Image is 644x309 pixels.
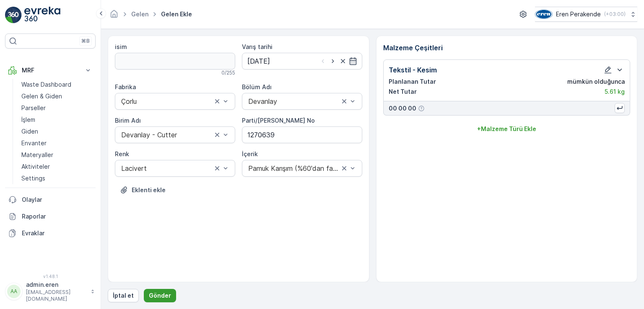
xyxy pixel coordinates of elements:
[18,137,96,149] a: Envanter
[7,179,39,186] span: Net Tutar :
[22,229,92,237] p: Evraklar
[21,174,45,183] p: Settings
[149,291,171,300] p: Gönder
[18,102,96,114] a: Parseller
[21,127,38,136] p: Giden
[22,212,92,221] p: Raporlar
[115,183,171,197] button: Dosya Yükle
[132,186,166,194] p: Eklenti ekle
[18,79,96,90] a: Waste Dashboard
[242,150,258,157] label: İçerik
[144,289,176,302] button: Gönder
[26,281,86,289] p: admin.eren
[7,285,21,298] div: AA
[18,90,96,102] a: Gelen & Giden
[242,83,272,90] label: Bölüm Adı
[21,92,62,100] p: Gelen & Giden
[383,122,631,136] button: +Malzeme Türü Ekle
[18,114,96,126] a: İşlem
[221,70,235,76] p: 0 / 255
[115,150,129,157] label: Renk
[115,83,136,90] label: Fabrika
[18,126,96,137] a: Giden
[115,117,141,124] label: Birim Adı
[28,137,63,144] span: Kayıt #7704
[21,104,46,112] p: Parseller
[108,289,139,302] button: İptal et
[27,220,63,227] span: %100 Pamuk
[22,196,92,204] p: Olaylar
[383,43,631,53] p: Malzeme Çeşitleri
[7,206,25,214] span: Renk :
[53,165,97,172] span: Tekstil - Kesim
[477,125,536,133] p: + Malzeme Türü Ekle
[115,43,127,50] label: isim
[535,7,637,22] button: Eren Perakende(+03:00)
[5,274,96,279] span: v 1.48.1
[159,10,194,18] span: Gelen ekle
[44,151,64,158] span: [DATE]
[21,80,71,89] p: Waste Dashboard
[25,206,41,214] span: Siyah
[389,77,436,86] p: Planlanan Tutar
[242,117,315,124] label: Parti/[PERSON_NAME] No
[418,105,425,112] div: Yardım Araç İkonu
[389,104,416,113] p: 00 00 00
[604,11,626,18] p: ( +03:00 )
[39,179,63,186] span: 10.72 kg
[22,66,79,75] p: MRF
[5,191,96,208] a: Olaylar
[605,88,625,96] p: 5.61 kg
[535,10,553,19] img: image_16_2KwAvdm.png
[21,116,35,124] p: İşlem
[131,10,148,18] a: Gelen
[81,38,90,44] p: ⌘B
[242,53,362,70] input: dd/mm/yyyy
[21,151,53,159] p: Materyaller
[5,208,96,225] a: Raporlar
[18,173,96,184] a: Settings
[7,220,27,227] span: İçerik :
[7,193,40,200] span: Bölüm Adı :
[242,43,273,50] label: Varış tarihi
[389,88,417,96] p: Net Tutar
[40,193,67,200] span: Devanlay
[21,162,50,171] p: Aktiviteler
[18,161,96,173] a: Aktiviteler
[567,77,625,86] p: mümkün olduğunca
[24,7,60,23] img: logo_light-DOdMpM7g.png
[7,165,53,172] span: Malzeme Türü :
[7,137,28,144] span: Name :
[556,10,601,18] p: Eren Perakende
[5,225,96,242] a: Evraklar
[5,281,96,302] button: AAadmin.eren[EMAIL_ADDRESS][DOMAIN_NAME]
[26,289,86,302] p: [EMAIL_ADDRESS][DOMAIN_NAME]
[7,151,44,158] span: Arrive Date :
[18,149,96,161] a: Materyaller
[389,65,437,75] p: Tekstil - Kesim
[21,139,47,147] p: Envanter
[113,291,134,300] p: İptal et
[5,62,96,79] button: MRF
[301,7,342,17] p: Kayıt #7704
[5,7,22,23] img: logo
[109,13,119,20] a: Ana Sayfa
